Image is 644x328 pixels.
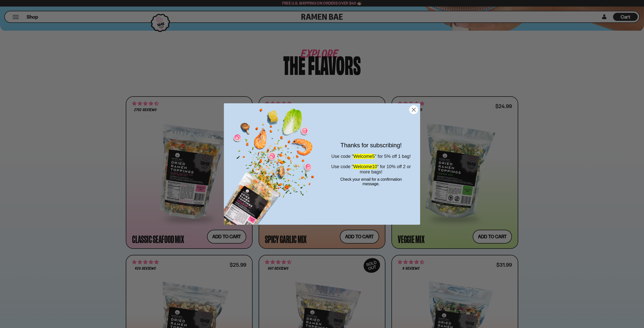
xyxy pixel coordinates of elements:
span: Check your email for a confirmation message. [340,177,402,186]
span: Welcome5 [353,154,375,159]
button: Close dialog [409,105,418,114]
span: Use code " " for 5% off 1 bag! [331,154,411,159]
span: Thanks for subscribing! [340,142,402,149]
img: 1bac8d1b-7fe6-4819-a495-e751b70da197.png [224,103,322,224]
span: Welcome10 [353,164,377,169]
span: Use code " " for 10% off 2 or more bags! [331,164,411,174]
